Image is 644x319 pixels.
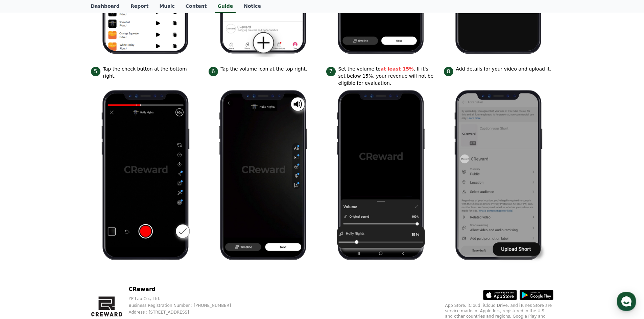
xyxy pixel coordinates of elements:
p: CReward [128,285,242,293]
p: Add details for your video and upload it. [456,65,551,73]
img: 6.png [214,87,313,263]
span: 8 [444,67,453,76]
p: Tap the check button at the bottom right. [103,65,200,80]
img: 5.png [96,87,195,263]
span: 6 [209,67,218,76]
p: Address : [STREET_ADDRESS] [128,310,242,315]
strong: at least 15% [381,66,414,72]
span: Settings [100,224,117,230]
p: Set the volume to . If it's set below 15%, your revenue will not be eligible for evaluation. [338,65,436,87]
p: Tap the volume icon at the top right. [221,65,307,73]
a: Home [2,214,45,231]
p: YP Lab Co., Ltd. [128,296,242,301]
a: Messages [45,214,87,231]
p: Business Registration Number : [PHONE_NUMBER] [128,303,242,308]
img: 7.png [332,87,430,263]
span: Home [17,224,29,230]
span: 5 [91,67,100,76]
span: 7 [326,67,336,76]
span: Messages [56,224,76,230]
img: 8.png [449,87,548,263]
a: Settings [87,214,130,231]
